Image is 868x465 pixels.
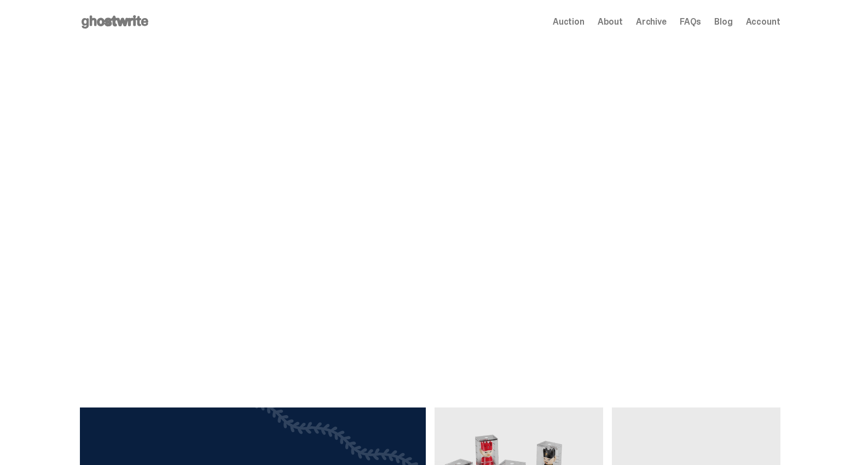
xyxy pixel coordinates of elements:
a: Account [746,18,780,26]
a: Archive [636,18,667,26]
a: FAQs [680,18,701,26]
a: Auction [553,18,585,26]
a: Blog [714,18,732,26]
a: About [598,18,623,26]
